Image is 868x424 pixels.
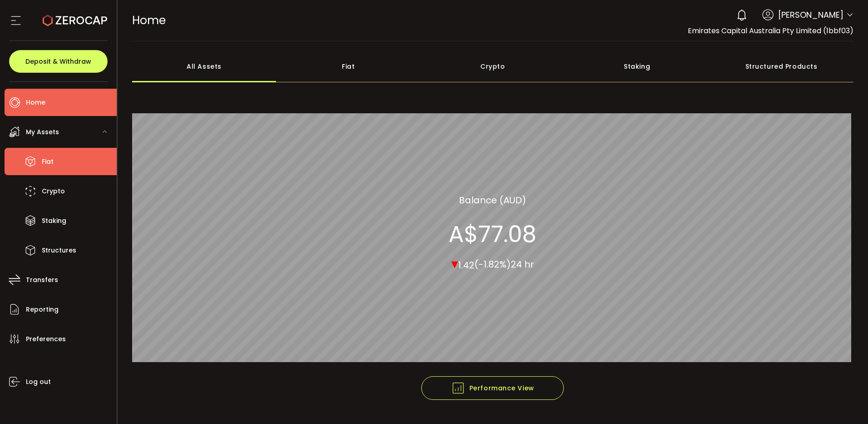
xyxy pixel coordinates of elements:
iframe: Chat Widget [823,380,868,424]
span: My Assets [26,126,59,139]
section: Balance (AUD) [459,193,526,207]
div: Staking [565,50,709,82]
span: Preferences [26,333,66,346]
span: 1.42 [458,258,474,271]
span: Structures [42,244,76,257]
span: Fiat [42,155,54,168]
span: Home [26,96,45,109]
span: Performance View [451,381,534,395]
span: Reporting [26,303,59,316]
div: Structured Products [709,50,853,82]
span: [PERSON_NAME] [778,9,843,21]
span: ▾ [451,253,458,273]
span: Emirates Capital Australia Pty Limited (1bbf03) [688,25,853,36]
section: A$77.08 [449,220,537,247]
div: Crypto [420,50,565,82]
span: Staking [42,214,66,227]
span: 24 hr [511,258,534,271]
div: All Assets [132,50,276,82]
span: Crypto [42,185,65,198]
span: Transfers [26,273,58,287]
button: Performance View [421,376,564,400]
span: (-1.82%) [474,258,511,271]
span: Deposit & Withdraw [25,58,91,65]
span: Home [132,12,166,28]
div: Fiat [276,50,420,82]
span: Log out [26,375,51,389]
button: Deposit & Withdraw [9,50,108,73]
